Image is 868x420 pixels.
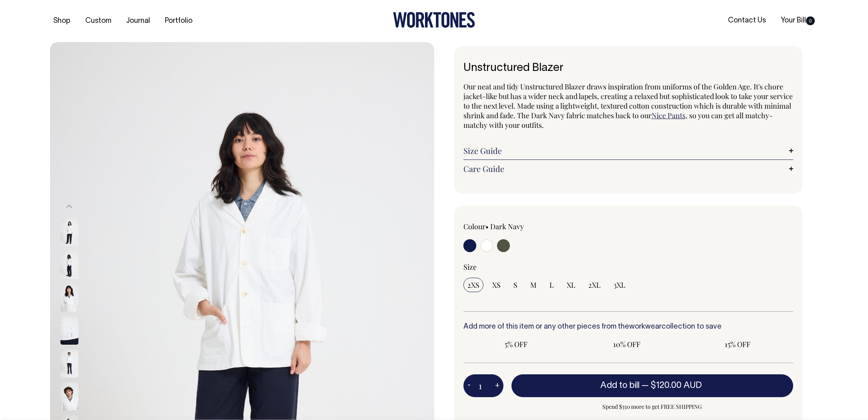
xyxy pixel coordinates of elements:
[463,62,793,75] h1: Unstructured Blazer
[60,349,78,378] img: off-white
[549,280,554,290] span: L
[530,280,537,290] span: M
[600,382,639,390] span: Add to bill
[492,280,501,290] span: XS
[485,222,489,231] span: •
[567,280,575,290] span: XL
[60,284,78,312] img: off-white
[63,198,75,216] button: Previous
[651,382,702,390] span: $120.00 AUD
[509,278,521,292] input: S
[629,323,662,330] a: workwear
[463,262,793,272] div: Size
[491,378,503,394] button: +
[725,14,769,27] a: Contact Us
[806,16,815,25] span: 0
[463,164,793,174] a: Care Guide
[652,111,686,120] a: Nice Pants
[60,317,78,345] img: off-white
[511,402,793,412] span: Spend $350 more to get FREE SHIPPING
[609,278,629,292] input: 3XL
[526,278,541,292] input: M
[463,323,793,331] h6: Add more of this item or any other pieces from the collection to save
[60,251,78,279] img: off-white
[463,111,773,130] span: , so you can get all matchy-matchy with your outfits.
[613,280,625,290] span: 3XL
[467,280,479,290] span: 2XS
[463,222,595,231] div: Colour
[578,339,676,349] span: 10% OFF
[563,278,579,292] input: XL
[60,218,78,246] img: off-white
[574,337,680,351] input: 10% OFF
[778,14,818,27] a: Your Bill0
[584,278,605,292] input: 2XL
[82,14,114,28] a: Custom
[463,278,483,292] input: 2XS
[463,146,793,155] a: Size Guide
[162,14,196,28] a: Portfolio
[50,14,74,28] a: Shop
[463,337,569,351] input: 5% OFF
[685,337,791,351] input: 15% OFF
[488,278,505,292] input: XS
[545,278,558,292] input: L
[463,378,475,394] button: -
[467,339,565,349] span: 5% OFF
[490,222,524,231] label: Dark Navy
[463,82,793,120] span: Our neat and tidy Unstructured Blazer draws inspiration from uniforms of the Golden Age. It's cho...
[123,14,153,28] a: Journal
[641,382,704,390] span: —
[588,280,601,290] span: 2XL
[60,382,78,410] img: off-white
[513,280,517,290] span: S
[511,374,793,397] button: Add to bill —$120.00 AUD
[689,339,787,349] span: 15% OFF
